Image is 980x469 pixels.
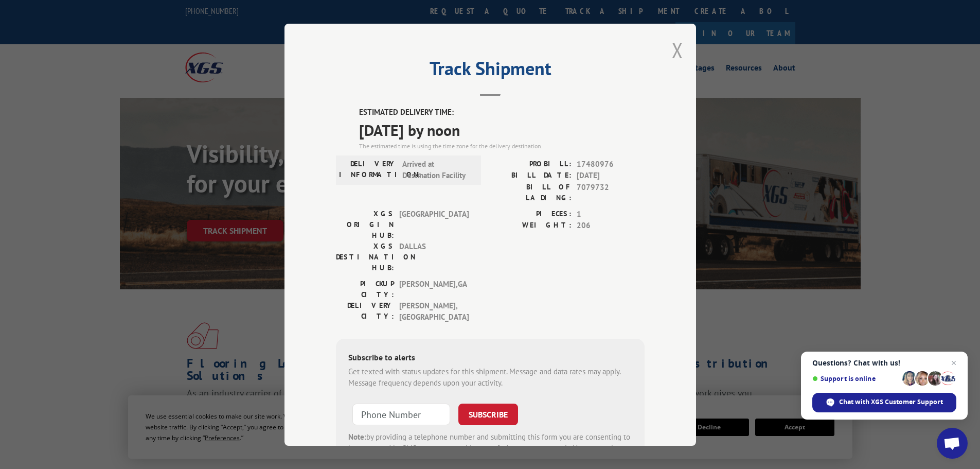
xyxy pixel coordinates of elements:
button: SUBSCRIBE [458,403,518,425]
span: Questions? Chat with us! [812,359,956,367]
label: ESTIMATED DELIVERY TIME: [359,107,645,118]
label: XGS ORIGIN HUB: [336,208,394,240]
label: XGS DESTINATION HUB: [336,240,394,273]
span: [DATE] [577,170,645,182]
span: [DATE] by noon [359,118,645,141]
label: BILL OF LADING: [490,181,572,203]
div: Subscribe to alerts [348,351,632,366]
span: DALLAS [399,240,469,273]
span: 7079732 [577,181,645,203]
span: [GEOGRAPHIC_DATA] [399,208,469,240]
span: Close chat [948,357,960,369]
span: Chat with XGS Customer Support [839,397,943,407]
span: Support is online [812,375,899,383]
button: Close modal [672,37,683,64]
span: Arrived at Destination Facility [402,158,472,181]
span: 206 [577,220,645,232]
div: The estimated time is using the time zone for the delivery destination. [359,141,645,150]
label: PROBILL: [490,158,572,170]
label: WEIGHT: [490,220,572,232]
label: DELIVERY INFORMATION: [339,158,397,181]
strong: Note: [348,431,366,441]
label: BILL DATE: [490,170,572,182]
label: PICKUP CITY: [336,278,394,300]
span: 17480976 [577,158,645,170]
div: by providing a telephone number and submitting this form you are consenting to be contacted by SM... [348,431,632,466]
input: Phone Number [352,403,450,425]
span: 1 [577,208,645,220]
h2: Track Shipment [336,61,645,81]
label: DELIVERY CITY: [336,300,394,323]
span: [PERSON_NAME] , GA [399,278,469,300]
div: Open chat [937,428,968,459]
div: Chat with XGS Customer Support [812,393,956,412]
label: PIECES: [490,208,572,220]
span: [PERSON_NAME] , [GEOGRAPHIC_DATA] [399,300,469,323]
div: Get texted with status updates for this shipment. Message and data rates may apply. Message frequ... [348,366,632,389]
